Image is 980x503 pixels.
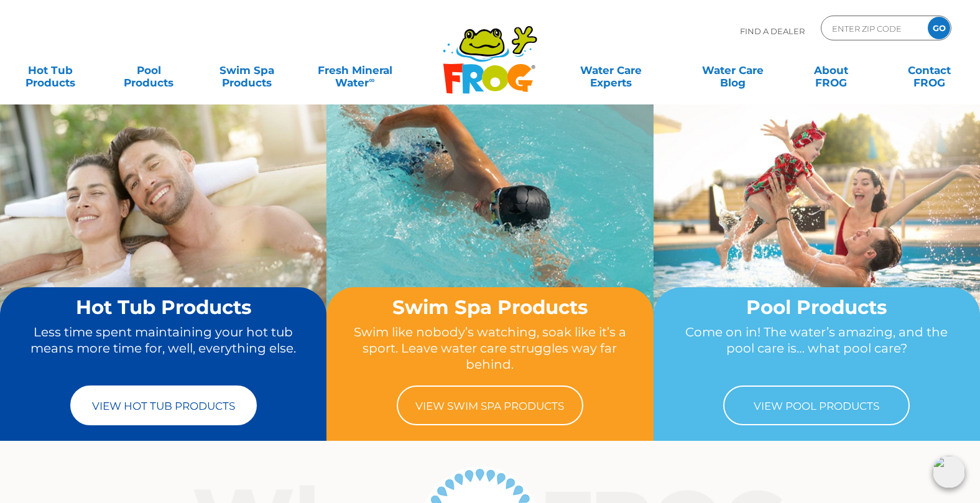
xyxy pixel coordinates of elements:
[350,324,629,373] p: Swim like nobody’s watching, soak like it’s a sport. Leave water care struggles way far behind.
[831,19,915,37] input: Zip Code Form
[397,385,583,425] a: View Swim Spa Products
[307,58,403,83] a: Fresh MineralWater∞
[740,16,805,47] p: Find A Dealer
[24,324,303,373] p: Less time spent maintaining your hot tub means more time for, well, everything else.
[695,58,771,83] a: Water CareBlog
[654,104,980,348] img: home-banner-pool-short
[723,385,910,425] a: View Pool Products
[677,324,956,373] p: Come on in! The water’s amazing, and the pool care is… what pool care?
[793,58,869,83] a: AboutFROG
[326,104,653,348] img: home-banner-swim-spa-short
[677,297,956,318] h2: Pool Products
[891,58,968,83] a: ContactFROG
[369,75,374,85] sup: ∞
[24,297,303,318] h2: Hot Tub Products
[548,58,673,83] a: Water CareExperts
[111,58,187,83] a: PoolProducts
[928,17,950,39] input: GO
[70,385,257,425] a: View Hot Tub Products
[350,297,629,318] h2: Swim Spa Products
[209,58,285,83] a: Swim SpaProducts
[933,456,965,488] img: openIcon
[12,58,89,83] a: Hot TubProducts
